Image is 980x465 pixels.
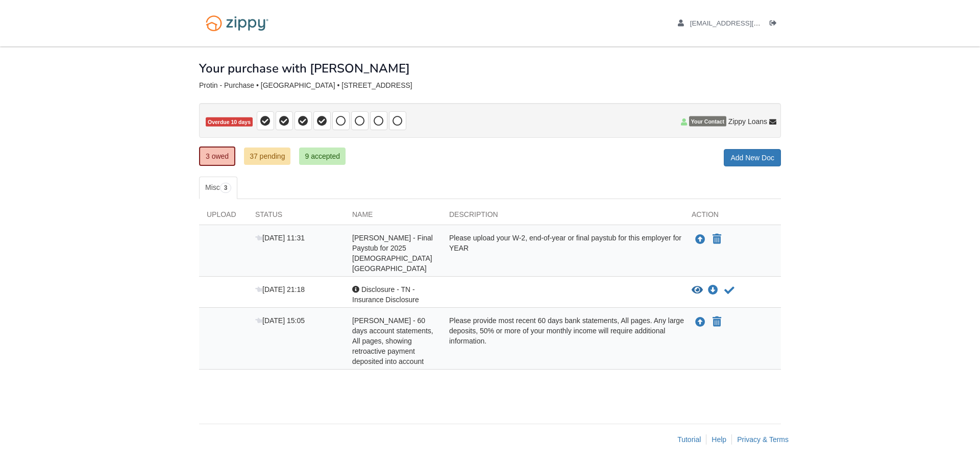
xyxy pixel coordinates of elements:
a: Add New Doc [724,149,781,166]
a: Tutorial [677,435,701,444]
span: [DATE] 15:05 [255,316,305,325]
span: Disclosure - TN - Insurance Disclosure [352,285,419,304]
div: Status [248,209,345,225]
button: Acknowledge receipt of document [723,284,736,297]
span: [PERSON_NAME] - 60 days account statements, All pages, showing retroactive payment deposited into... [352,316,433,365]
span: dinaprotin@gmail.com [690,19,807,27]
a: 3 owed [199,146,235,166]
button: Declare Dina Protin - Final Paystub for 2025 Methodist medical center not applicable [712,233,722,246]
div: Name [345,209,442,225]
h1: Your purchase with [PERSON_NAME] [199,62,410,75]
div: Action [684,209,781,225]
span: Zippy Loans [728,116,767,127]
div: Description [442,209,684,225]
span: Your Contact [689,116,726,127]
a: edit profile [678,19,807,30]
button: Declare Gabriel Protin - 60 days account statements, All pages, showing retroactive payment depos... [712,316,722,328]
a: Misc [199,177,237,199]
a: 37 pending [244,148,290,165]
span: Overdue 10 days [206,117,253,127]
span: [PERSON_NAME] - Final Paystub for 2025 [DEMOGRAPHIC_DATA][GEOGRAPHIC_DATA] [352,234,433,273]
span: [DATE] 21:18 [255,285,305,293]
a: Download Disclosure - TN - Insurance Disclosure [708,286,718,295]
a: Help [712,435,726,444]
a: Privacy & Terms [737,435,789,444]
div: Protin - Purchase • [GEOGRAPHIC_DATA] • [STREET_ADDRESS] [199,81,781,90]
button: Upload Dina Protin - Final Paystub for 2025 Methodist medical center [694,233,706,246]
span: 3 [220,183,232,193]
img: Logo [199,10,275,36]
button: View Disclosure - TN - Insurance Disclosure [692,285,703,296]
div: Please provide most recent 60 days bank statements, All pages. Any large deposits, 50% or more of... [442,315,684,366]
div: Upload [199,209,248,225]
a: 9 accepted [299,148,346,165]
a: Log out [770,19,781,30]
button: Upload Gabriel Protin - 60 days account statements, All pages, showing retroactive payment deposi... [694,315,706,329]
div: Please upload your W-2, end-of-year or final paystub for this employer for YEAR [442,233,684,274]
span: [DATE] 11:31 [255,234,305,242]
